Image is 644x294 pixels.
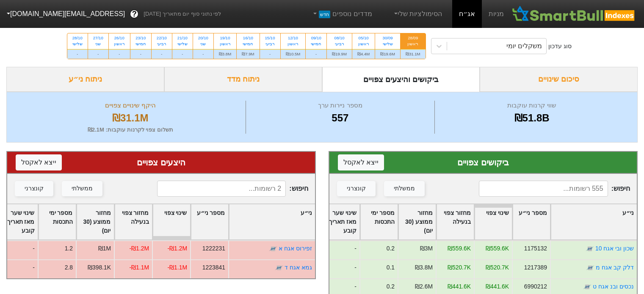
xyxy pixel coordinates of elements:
button: ממשלתי [62,181,102,196]
div: Toggle SortBy [191,204,228,239]
div: קונצרני [25,184,44,193]
div: Toggle SortBy [229,204,315,239]
div: רביעי [157,41,167,47]
div: מספר ניירות ערך [248,101,433,110]
div: 12/10 [286,35,301,41]
div: 28/09 [406,35,420,41]
div: היצעים צפויים [16,156,307,169]
div: - [321,240,359,259]
div: 16/10 [242,35,254,41]
div: 08/10 [332,35,347,41]
div: ₪441.6K [486,282,509,291]
span: לפי נתוני סוף יום מתאריך [DATE] [144,10,221,18]
button: ממשלתי [384,181,425,196]
div: 05/10 [357,35,370,41]
div: שלישי [72,41,83,47]
div: 20/10 [198,35,208,41]
div: -₪1.2M [129,244,149,253]
div: - [172,49,193,59]
div: סיכום שינויים [480,67,638,92]
img: tase link [269,245,277,253]
div: 21/10 [177,35,188,41]
div: - [260,49,280,59]
div: 27/10 [93,35,103,41]
div: ₪19.9M [327,49,352,59]
div: 15/10 [265,35,275,41]
div: ראשון [286,41,301,47]
div: ₪3.8M [214,49,236,59]
div: Toggle SortBy [0,204,38,239]
button: ייצא לאקסל [16,154,62,170]
img: tase link [583,283,591,291]
div: ₪3M [420,244,433,253]
div: 23/10 [135,35,146,41]
a: הסימולציות שלי [389,5,446,22]
div: - [306,49,326,59]
div: - [193,49,213,59]
div: 28/10 [72,35,83,41]
div: חמישי [242,41,254,47]
a: נכסים ובנ אגח ט [593,283,634,290]
div: Toggle SortBy [513,204,550,239]
div: ₪31.1M [401,49,426,59]
img: tase link [586,245,594,253]
div: ראשון [357,41,370,47]
div: Toggle SortBy [39,204,76,239]
div: 1223841 [202,263,225,272]
span: ? [132,8,137,20]
div: ביקושים והיצעים צפויים [322,67,480,92]
div: Toggle SortBy [398,204,436,239]
div: שני [93,41,103,47]
div: 26/10 [114,35,125,41]
div: ₪7.9M [237,49,259,59]
button: קונצרני [337,181,376,196]
div: ניתוח ני״ע [6,67,164,92]
div: Toggle SortBy [437,204,474,239]
div: חמישי [135,41,146,47]
button: קונצרני [15,181,53,196]
div: - [109,49,130,59]
div: - [88,49,108,59]
div: ₪19.6M [375,49,400,59]
span: חיפוש : [157,181,308,197]
div: שלישי [177,41,188,47]
div: ביקושים צפויים [338,156,629,169]
div: - [130,49,151,59]
div: ניתוח מדד [164,67,322,92]
div: ₪559.6K [448,244,471,253]
div: רביעי [332,41,347,47]
div: Toggle SortBy [322,204,359,239]
input: 555 רשומות... [479,181,608,197]
div: - [152,49,172,59]
div: 30/09 [380,35,395,41]
div: ₪31.1M [17,110,243,126]
span: חיפוש : [479,181,630,197]
div: 2.8 [64,263,72,272]
div: 0.2 [387,282,395,291]
div: 1.2 [64,244,72,253]
div: 1175132 [524,244,547,253]
div: Toggle SortBy [153,204,190,239]
div: 09/10 [311,35,321,41]
div: סוג עדכון [548,42,572,51]
div: 6990212 [524,282,547,291]
input: 2 רשומות... [157,181,286,197]
div: ראשון [114,41,125,47]
div: 0.1 [387,263,395,272]
div: היקף שינויים צפויים [17,101,243,110]
div: רביעי [265,41,275,47]
div: -₪1.1M [167,263,187,272]
div: -₪1.2M [167,244,187,253]
div: ₪2.6M [415,282,433,291]
div: משקלים יומי [506,41,542,51]
div: -₪1.1M [129,263,149,272]
a: זפירוס אגח א [279,245,312,252]
div: ₪520.7K [486,263,509,272]
button: ייצא לאקסל [338,154,384,170]
div: 22/10 [157,35,167,41]
div: ₪51.8B [437,110,627,126]
div: ₪1M [98,244,111,253]
img: tase link [586,264,594,272]
div: 1217389 [524,263,547,272]
div: Toggle SortBy [475,204,512,239]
